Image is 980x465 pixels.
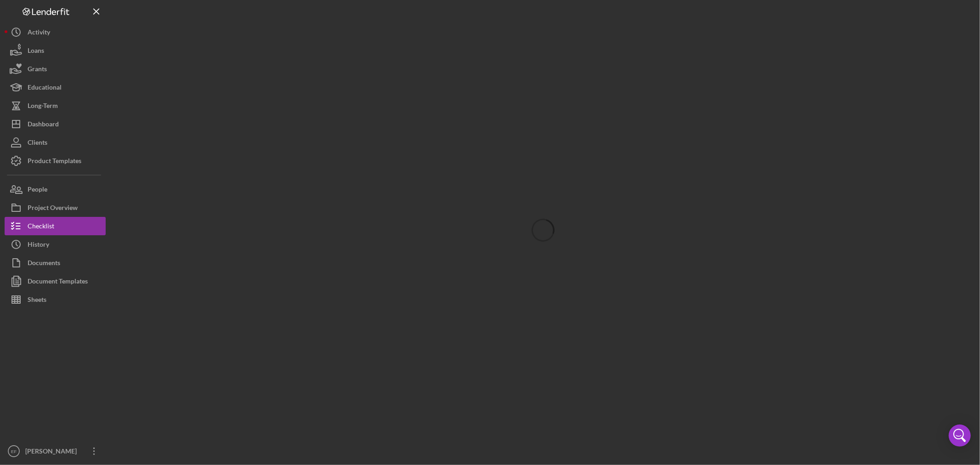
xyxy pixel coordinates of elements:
[28,290,46,311] div: Sheets
[28,180,47,201] div: People
[5,254,106,272] button: Documents
[5,272,106,290] button: Document Templates
[5,217,106,235] button: Checklist
[5,23,106,41] button: Activity
[28,133,47,154] div: Clients
[5,180,106,198] button: People
[28,235,49,256] div: History
[28,23,50,44] div: Activity
[5,235,106,254] button: History
[28,96,58,117] div: Long-Term
[5,290,106,309] button: Sheets
[11,449,17,454] text: EF
[28,198,78,219] div: Project Overview
[28,41,44,62] div: Loans
[5,60,106,78] button: Grants
[28,78,62,99] div: Educational
[949,425,971,447] div: Open Intercom Messenger
[5,198,106,217] button: Project Overview
[5,96,106,115] button: Long-Term
[5,152,106,170] button: Product Templates
[5,442,106,460] button: EF[PERSON_NAME]
[28,254,60,274] div: Documents
[28,115,59,136] div: Dashboard
[5,115,106,133] button: Dashboard
[28,60,47,80] div: Grants
[28,272,88,293] div: Document Templates
[28,152,81,172] div: Product Templates
[5,78,106,96] button: Educational
[5,41,106,60] button: Loans
[23,442,83,463] div: [PERSON_NAME]
[28,217,54,238] div: Checklist
[5,133,106,152] button: Clients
